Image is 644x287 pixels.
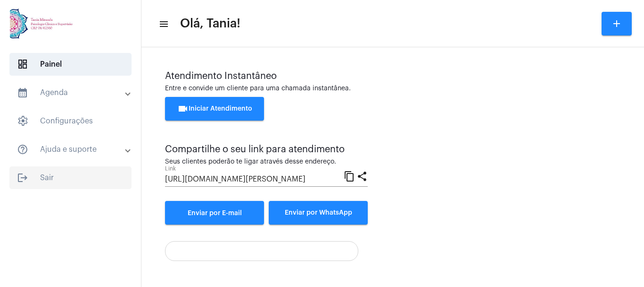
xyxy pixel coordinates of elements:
[165,158,368,165] div: Seus clientes poderão te ligar através desse endereço.
[6,138,141,161] mat-expansion-panel-header: sidenav iconAjuda e suporte
[17,115,28,127] span: sidenav icon
[611,18,622,29] mat-icon: add
[165,97,264,121] button: Iniciar Atendimento
[285,209,352,216] span: Enviar por WhatsApp
[188,210,242,217] span: Enviar por E-mail
[177,105,252,112] span: Iniciar Atendimento
[165,201,264,225] a: Enviar por E-mail
[17,87,126,98] mat-panel-title: Agenda
[177,103,189,114] mat-icon: videocam
[344,170,355,182] mat-icon: content_copy
[9,166,132,189] span: Sair
[17,87,28,98] mat-icon: sidenav icon
[17,144,126,155] mat-panel-title: Ajuda e suporte
[165,85,620,92] div: Entre e convide um cliente para uma chamada instantânea.
[269,201,368,225] button: Enviar por WhatsApp
[17,144,28,155] mat-icon: sidenav icon
[8,5,77,43] img: 82f91219-cc54-a9e9-c892-318f5ec67ab1.jpg
[6,81,141,104] mat-expansion-panel-header: sidenav iconAgenda
[158,18,168,30] mat-icon: sidenav icon
[165,144,368,155] div: Compartilhe o seu link para atendimento
[9,53,132,76] span: Painel
[165,71,620,81] div: Atendimento Instantâneo
[356,170,368,182] mat-icon: share
[17,172,28,183] mat-icon: sidenav icon
[17,59,28,70] span: sidenav icon
[9,110,132,132] span: Configurações
[180,16,240,31] span: Olá, Tania!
